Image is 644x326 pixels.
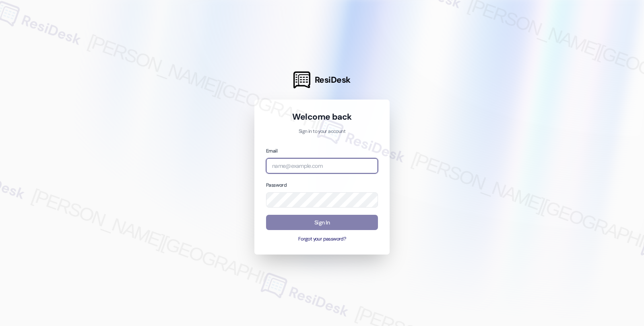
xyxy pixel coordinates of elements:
button: Sign In [266,215,378,230]
label: Email [266,148,277,154]
h1: Welcome back [266,111,378,122]
input: name@example.com [266,158,378,174]
img: ResiDesk Logo [293,71,310,88]
p: Sign in to your account [266,128,378,135]
span: ResiDesk [315,74,351,86]
label: Password [266,182,287,188]
button: Forgot your password? [266,236,378,243]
